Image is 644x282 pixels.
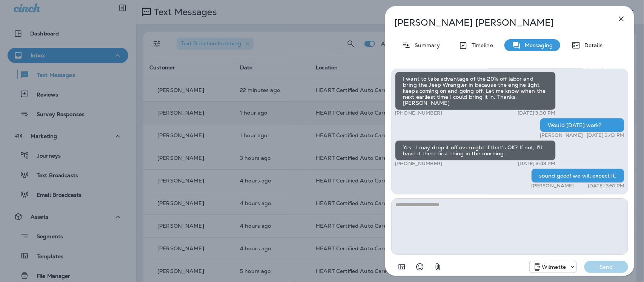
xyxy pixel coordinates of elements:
p: [DATE] 3:30 PM [518,110,556,116]
p: Details [581,42,603,48]
p: [PHONE_NUMBER] [395,161,442,167]
p: [DATE] 3:43 PM [518,161,556,167]
p: [PERSON_NAME] [531,183,574,189]
p: [DATE] 3:51 PM [588,183,624,189]
div: Yes. I may drop it off overnight if that's OK? If not, I'll have it there first thing in the morn... [395,140,556,161]
p: Messaging [521,42,553,48]
div: +1 (847) 865-9557 [530,262,576,271]
div: sound good! we will expect it. [531,169,624,183]
p: Summary [411,42,440,48]
button: Add in a premade template [394,259,409,274]
div: Would [DATE] work? [540,118,624,132]
p: Wilmette [542,264,566,270]
p: Timeline [468,42,493,48]
p: [PERSON_NAME] [540,132,583,138]
p: [DATE] 3:43 PM [587,132,624,138]
p: [PERSON_NAME] [PERSON_NAME] [394,17,600,28]
button: Select an emoji [412,259,427,274]
div: I want to take advantage of the 20% off labor and bring the Jeep Wrangler in because the engine l... [395,72,556,110]
p: [PHONE_NUMBER] [395,110,442,116]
